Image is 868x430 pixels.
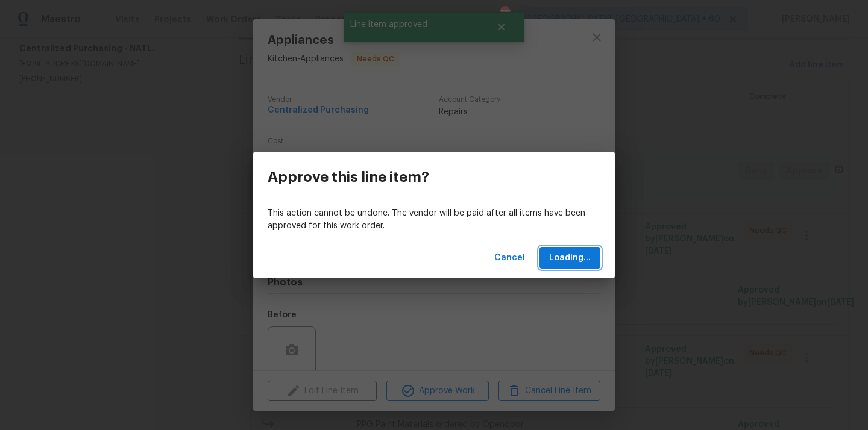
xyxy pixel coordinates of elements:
[549,251,591,266] span: Loading...
[268,207,600,232] p: This action cannot be undone. The vendor will be paid after all items have been approved for this...
[489,247,530,269] button: Cancel
[494,251,525,266] span: Cancel
[539,247,600,269] button: Loading...
[268,169,429,185] h3: Approve this line item?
